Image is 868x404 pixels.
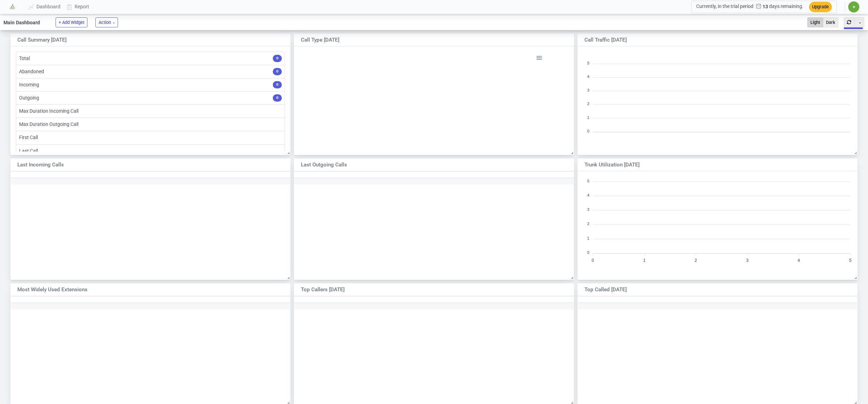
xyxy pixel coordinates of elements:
[746,258,749,263] tspan: 3
[95,17,118,27] button: Action
[16,118,285,131] li: Max Duration Outgoing Call
[587,207,589,212] tspan: 3
[26,0,64,13] a: Dashboard
[64,0,93,13] a: Report
[536,54,541,60] div: Menu
[695,258,697,263] tspan: 2
[16,104,285,118] li: Max Duration Incoming Call
[16,91,285,105] li: Outgoing
[16,144,285,158] li: Last Call
[16,78,285,92] li: Incoming
[301,36,540,44] div: Call Type [DATE]
[592,258,594,263] tspan: 0
[696,4,803,9] span: Currently, in the trial period days remaining.
[17,286,257,294] div: Most Widely Used Extensions
[587,250,589,255] tspan: 0
[587,222,589,226] tspan: 2
[587,115,589,119] tspan: 1
[798,258,800,263] tspan: 4
[587,129,589,133] tspan: 0
[852,5,856,9] span: ✷
[584,161,824,169] div: Trunk Utilization [DATE]
[301,161,540,169] div: Last Outgoing Calls
[273,55,282,62] span: 0
[807,17,823,27] button: Light
[17,36,257,44] div: Call Summary [DATE]
[16,65,285,78] li: Abandoned
[587,88,589,92] tspan: 3
[803,4,832,9] a: Upgrade
[587,75,589,79] tspan: 4
[16,52,285,65] li: Total
[587,61,589,65] tspan: 5
[273,68,282,75] span: 0
[273,81,282,88] span: 0
[587,193,589,197] tspan: 4
[809,2,832,12] button: Upgrade
[301,286,540,294] div: Top Callers [DATE]
[643,258,646,263] tspan: 1
[753,4,768,9] b: 13
[17,161,257,169] div: Last Incoming Calls
[587,179,589,183] tspan: 5
[16,131,285,144] li: First Call
[587,236,589,240] tspan: 1
[273,94,282,102] span: 0
[848,1,860,13] button: ✷
[584,286,824,294] div: Top Called [DATE]
[8,3,17,11] img: Logo
[56,17,87,27] button: + Add Widget
[584,36,824,44] div: Call Traffic [DATE]
[587,102,589,106] tspan: 2
[823,17,838,27] button: Dark
[849,258,852,263] tspan: 5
